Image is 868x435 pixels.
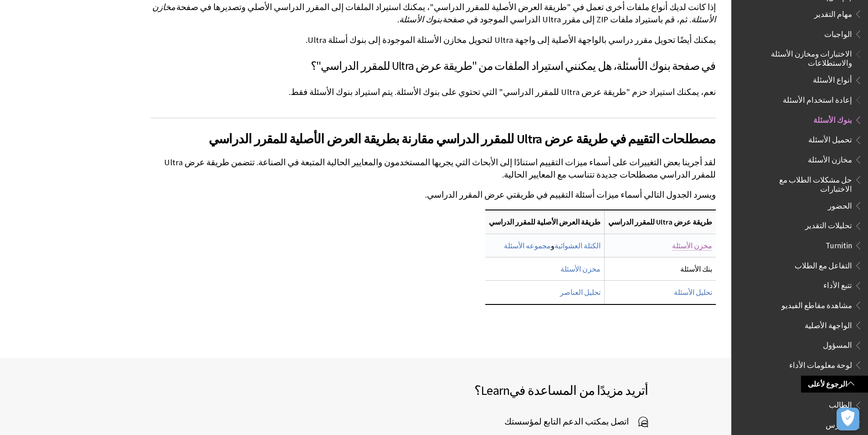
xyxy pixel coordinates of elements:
[366,381,648,400] h2: أتريد مزيدًا من المساعدة في ؟
[783,92,852,105] span: إعادة استخدام الأسئلة
[805,318,852,330] span: الواجهة الأصلية
[826,417,852,430] span: المدرس
[151,189,716,201] p: ويسرد الجدول التالي أسماء ميزات أسئلة التقييم في طريقتي عرض المقرر الدراسي.
[760,172,852,194] span: حل مشكلات الطلاب مع الاختبارات
[801,376,868,393] a: الرجوع لأعلى
[813,73,852,85] span: أنواع الأسئلة
[604,210,716,234] th: طريقة عرض Ultra للمقرر الدراسي
[151,1,716,25] p: إذا كانت لديك أنواع ملفات أخرى تعمل في "طريقة العرض الأصلية للمقرر الدراسي"، يمكنك استيراد الملفا...
[481,382,509,398] span: Learn
[485,234,605,257] td: و
[672,241,712,251] a: مخزن الأسئلة
[826,238,852,250] span: Turnitin
[485,210,605,234] th: طريقة العرض الأصلية للمقرر الدراسي
[781,298,852,310] span: مشاهدة مقاطع الفيديو
[823,278,852,290] span: تتبع الأداء
[808,152,852,164] span: مخازن الأسئلة
[814,6,852,19] span: مهام التقدير
[604,257,716,281] td: بنك الأسئلة
[151,58,716,75] h3: في صفحة بنوك الأسئلة، هل يمكنني استيراد الملفات من "طريقة عرض Ultra للمقرر الدراسي"؟
[560,264,601,274] a: مخزن الأسئلة
[560,288,601,297] a: تحليل العناصر
[151,118,716,148] h2: مصطلحات التقييم في طريقة عرض Ultra للمقرر الدراسي مقارنة بطريقة العرض الأصلية للمقرر الدراسي
[151,34,716,46] p: يمكنك أيضًا تحويل مقرر دراسي بالواجهة الأصلية إلى واجهة Ultra لتحويل مخازن الأسئلة الموجودة إلى ب...
[813,112,852,125] span: بنوك الأسئلة
[152,2,716,24] span: مخازن الأسئلة
[756,47,852,68] span: الاختبارات ومخازن الأسئلة والاستطلاعات
[824,26,852,39] span: الواجبات
[151,157,716,180] p: لقد أجرينا بعض التغييرات على أسماء ميزات التقييم استنادًا إلى الأبحاث التي يجريها المستخدمون والم...
[805,218,852,231] span: تحليلات التقدير
[837,408,859,430] button: فتح التفضيلات
[151,86,716,98] p: نعم، يمكنك استيراد حزم "طريقة عرض Ultra للمقرر الدراسي" التي تحتوي على بنوك الأسئلة. يتم استيراد ...
[829,398,852,410] span: الطالب
[504,415,648,429] a: اتصل بمكتب الدعم التابع لمؤسستك
[808,132,852,145] span: تحميل الأسئلة
[504,415,638,429] span: اتصل بمكتب الدعم التابع لمؤسستك
[555,241,601,251] a: الكتلة العشوائية
[828,198,852,210] span: الحضور
[674,288,712,297] a: تحليل الأسئلة
[795,258,852,270] span: التفاعل مع الطلاب
[504,241,551,251] a: مجموعه الأسئلة
[789,357,852,370] span: لوحة معلومات الأداء
[823,338,852,350] span: المسؤول
[399,14,442,25] span: بنوك الأسئلة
